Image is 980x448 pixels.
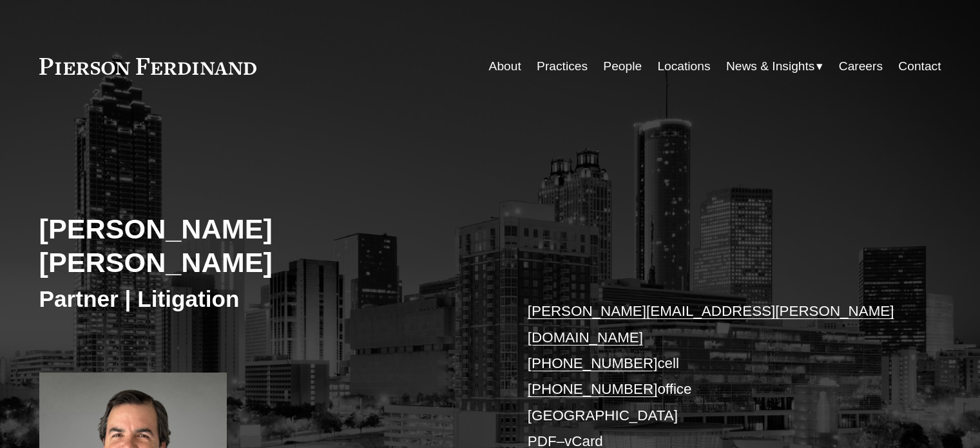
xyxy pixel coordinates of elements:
[657,54,710,79] a: Locations
[537,54,588,79] a: Practices
[603,54,642,79] a: People
[528,381,658,397] a: [PHONE_NUMBER]
[839,54,883,79] a: Careers
[726,55,815,78] span: News & Insights
[39,212,490,280] h2: [PERSON_NAME] [PERSON_NAME]
[898,54,941,79] a: Contact
[528,303,894,345] a: [PERSON_NAME][EMAIL_ADDRESS][PERSON_NAME][DOMAIN_NAME]
[528,355,658,371] a: [PHONE_NUMBER]
[726,54,823,79] a: folder dropdown
[489,54,521,79] a: About
[39,285,490,313] h3: Partner | Litigation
